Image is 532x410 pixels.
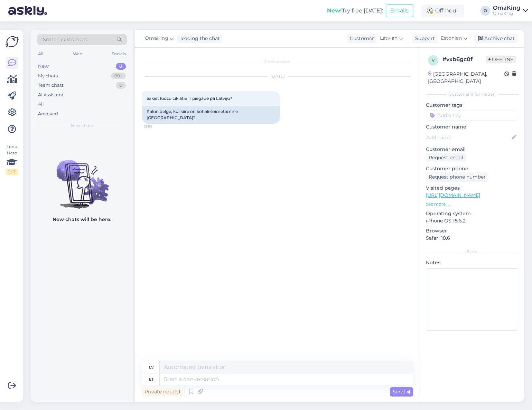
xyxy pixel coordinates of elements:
[426,91,518,97] div: Customer information
[393,389,410,395] span: Send
[178,35,220,42] div: leading the chat
[144,124,170,129] span: 15:54
[480,6,490,16] div: O
[38,101,44,108] div: All
[145,35,168,42] span: OmaKing
[426,201,518,207] p: See more ...
[442,55,486,64] div: # vxb6gc0f
[426,172,488,182] div: Request phone number
[149,361,154,373] div: lv
[116,82,126,89] div: 0
[38,111,58,117] div: Archived
[327,7,383,15] div: Try free [DATE]:
[38,63,49,70] div: New
[426,235,518,242] p: Safari 18.6
[149,373,153,385] div: et
[426,134,510,141] input: Add name
[493,5,528,16] a: OmaKingOmaKing
[147,96,232,101] span: Sakiet lūdzu cik ātra ir piegāde pa Latviju?
[142,106,280,124] div: Palun öelge, kui kiire on kohaletoimetamine [GEOGRAPHIC_DATA]?
[386,4,413,17] button: Emails
[110,49,127,58] div: Socials
[426,153,466,162] div: Request email
[432,58,435,63] span: v
[421,4,464,17] div: Off-hour
[6,35,19,48] img: Askly Logo
[6,144,18,175] div: Look Here
[38,82,64,89] div: Team chats
[116,63,126,70] div: 0
[31,147,133,210] img: No chats
[426,165,518,172] p: Customer phone
[43,36,87,43] span: Search customers
[53,216,111,223] p: New chats will be here.
[426,184,518,192] p: Visited pages
[111,73,126,79] div: 99+
[426,217,518,225] p: iPhone OS 18.6.2
[426,146,518,153] p: Customer email
[426,102,518,109] p: Customer tags
[441,35,462,42] span: Estonian
[37,49,45,58] div: All
[493,11,520,16] div: OmaKing
[6,169,18,175] div: 2 / 3
[426,192,480,198] a: [URL][DOMAIN_NAME]
[493,5,520,11] div: OmaKing
[412,35,435,42] div: Support
[426,227,518,235] p: Browser
[72,49,84,58] div: Web
[486,56,516,63] span: Offline
[142,59,413,65] div: Chat started
[426,259,518,266] p: Notes
[426,210,518,217] p: Operating system
[426,110,518,121] input: Add a tag
[38,92,64,98] div: AI Assistant
[347,35,374,42] div: Customer
[327,7,342,14] b: New!
[142,73,413,79] div: [DATE]
[380,35,398,42] span: Latvian
[426,123,518,131] p: Customer name
[474,34,517,43] div: Archive chat
[142,387,183,397] div: Private note
[426,249,518,255] div: Extra
[428,70,504,85] div: [GEOGRAPHIC_DATA], [GEOGRAPHIC_DATA]
[38,73,58,79] div: My chats
[71,123,93,129] span: New chats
